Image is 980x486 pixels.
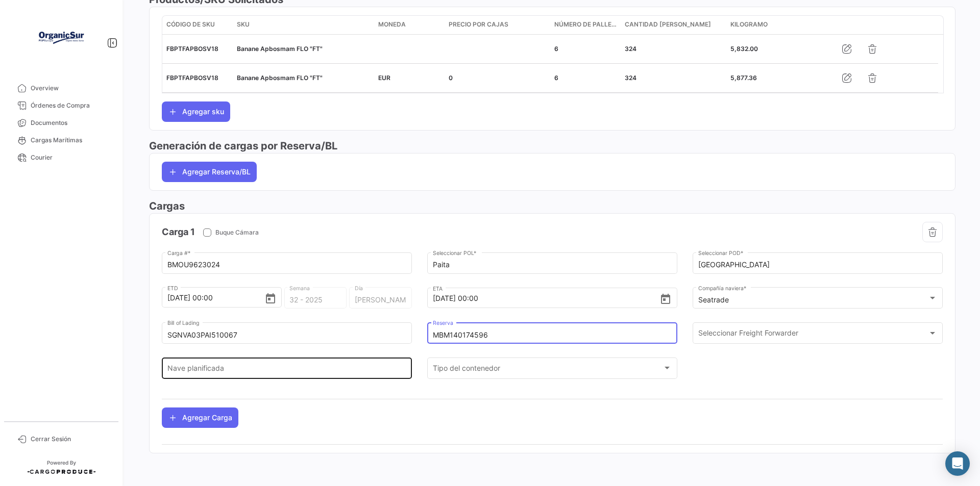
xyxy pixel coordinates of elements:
button: Open calendar [659,293,672,304]
input: Seleccionar una fecha [433,280,660,316]
span: Buque Cámara [215,228,259,237]
span: EUR [378,74,390,82]
button: Agregar sku [162,101,230,122]
a: Courier [8,149,114,166]
span: Precio por Cajas [449,20,508,29]
span: Código de SKU [166,20,215,29]
span: 324 [625,45,636,53]
span: Documentos [31,118,110,127]
span: Kilogramo [730,20,768,29]
span: Courier [31,153,110,162]
a: Documentos [8,114,114,132]
datatable-header-cell: SKU [233,16,374,34]
input: Escriba para buscar... [698,261,938,269]
span: 0 [449,74,453,82]
span: Cargas Marítimas [31,136,110,145]
input: Escriba para buscar... [433,261,672,269]
span: FBPTFAPBOSV18 [166,45,218,53]
input: Seleccionar una fecha [167,280,264,316]
span: 5,877.36 [730,74,757,82]
span: Banane Apbosmam FLO "FT" [237,45,323,53]
a: Overview [8,80,114,97]
span: SKU [237,20,250,29]
span: Banane Apbosmam FLO "FT" [237,74,323,82]
span: Número de pallets [554,20,617,29]
span: 6 [554,74,558,82]
span: Seleccionar Freight Forwarder [698,331,928,340]
button: Open calendar [264,292,277,303]
button: Agregar Carga [162,407,238,428]
span: Órdenes de Compra [31,101,110,110]
span: 5,832.00 [730,45,758,53]
a: Cargas Marítimas [8,132,114,149]
mat-select-trigger: Seatrade [698,295,729,304]
datatable-header-cell: Moneda [374,16,445,34]
a: Órdenes de Compra [8,97,114,114]
span: FBPTFAPBOSV18 [166,74,218,82]
h3: Cargas [149,199,955,213]
span: Overview [31,84,110,93]
span: Cantidad [PERSON_NAME] [625,20,711,29]
h3: Generación de cargas por Reserva/BL [149,139,955,153]
span: Moneda [378,20,406,29]
button: Agregar Reserva/BL [162,162,257,182]
span: 6 [554,45,558,53]
div: Abrir Intercom Messenger [945,451,970,476]
img: Logo+OrganicSur.png [36,12,87,63]
h4: Carga 1 [162,225,195,239]
datatable-header-cell: Código de SKU [162,16,233,34]
span: Cerrar Sesión [31,434,110,444]
span: 324 [625,74,636,82]
datatable-header-cell: Número de pallets [550,16,621,34]
span: Tipo del contenedor [433,366,663,374]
